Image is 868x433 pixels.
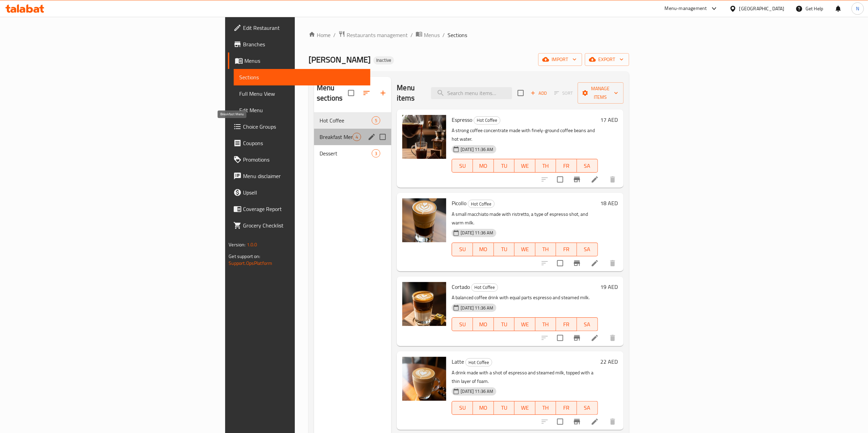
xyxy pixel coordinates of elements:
[604,255,621,271] button: delete
[228,118,370,135] a: Choice Groups
[583,84,618,102] span: Manage items
[553,172,567,187] span: Select to update
[372,117,380,124] span: 5
[455,161,470,171] span: SU
[569,171,585,188] button: Branch-specific-item
[402,198,446,242] img: Picollo
[538,319,554,329] span: TH
[320,133,352,141] span: Breakfast Menu
[455,319,470,329] span: SU
[373,56,394,65] div: Inactive
[517,319,533,329] span: WE
[452,126,598,143] p: A strong coffee concentrate made with finely-ground coffee beans and hot water.
[535,243,556,256] button: TH
[243,139,364,147] span: Coupons
[243,155,364,164] span: Promotions
[410,31,413,39] li: /
[538,161,554,171] span: TH
[591,418,599,426] a: Edit menu item
[473,401,494,415] button: MO
[466,359,492,366] span: Hot Coffee
[372,149,380,157] div: items
[243,122,364,131] span: Choice Groups
[553,256,567,270] span: Select to update
[577,159,598,173] button: SA
[448,31,467,39] span: Sections
[314,112,391,129] div: Hot Coffee5
[452,210,598,227] p: A small macchiato made with ristretto, a type of espresso shot, and warm milk.
[514,317,535,331] button: WE
[544,55,577,64] span: import
[228,168,370,184] a: Menu disclaimer
[538,244,554,254] span: TH
[580,161,595,171] span: SA
[559,403,574,413] span: FR
[553,331,567,345] span: Select to update
[473,159,494,173] button: MO
[234,102,370,118] a: Edit Menu
[538,403,554,413] span: TH
[228,36,370,52] a: Branches
[472,283,498,291] span: Hot Coffee
[373,57,394,63] span: Inactive
[309,31,629,39] nav: breadcrumb
[314,129,391,145] div: Breakfast Menu4edit
[239,90,364,98] span: Full Menu View
[476,319,491,329] span: MO
[577,243,598,256] button: SA
[474,116,500,124] span: Hot Coffee
[497,161,512,171] span: TU
[228,184,370,201] a: Upsell
[471,283,498,292] div: Hot Coffee
[601,198,618,208] h6: 18 AED
[452,293,598,302] p: A balanced coffee drink with equal parts espresso and steamed milk.
[468,200,495,208] div: Hot Coffee
[452,159,473,173] button: SU
[497,319,512,329] span: TU
[513,86,528,100] span: Select section
[528,88,550,98] button: Add
[458,305,496,311] span: [DATE] 11:36 AM
[517,403,533,413] span: WE
[402,115,446,159] img: Espresso
[476,244,491,254] span: MO
[243,188,364,197] span: Upsell
[494,401,515,415] button: TU
[352,133,361,141] div: items
[452,198,466,208] span: Picollo
[476,403,491,413] span: MO
[517,161,533,171] span: WE
[458,230,496,236] span: [DATE] 11:36 AM
[247,240,257,249] span: 1.0.0
[856,5,859,12] span: N
[473,317,494,331] button: MO
[553,414,567,429] span: Select to update
[234,85,370,102] a: Full Menu View
[452,368,598,386] p: A drink made with a shot of espresso and steamed milk, topped with a thin layer of foam.
[739,5,785,12] div: [GEOGRAPHIC_DATA]
[243,24,364,32] span: Edit Restaurant
[228,201,370,217] a: Coverage Report
[494,159,515,173] button: TU
[228,217,370,234] a: Grocery Checklist
[243,221,364,230] span: Grocery Checklist
[468,200,494,208] span: Hot Coffee
[559,161,574,171] span: FR
[530,89,548,97] span: Add
[556,159,577,173] button: FR
[452,243,473,256] button: SU
[585,53,629,66] button: export
[320,116,372,125] span: Hot Coffee
[431,87,512,99] input: search
[452,282,470,292] span: Cortado
[229,252,260,261] span: Get support on:
[452,401,473,415] button: SU
[556,401,577,415] button: FR
[577,401,598,415] button: SA
[367,132,377,142] button: edit
[590,55,624,64] span: export
[228,151,370,168] a: Promotions
[494,243,515,256] button: TU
